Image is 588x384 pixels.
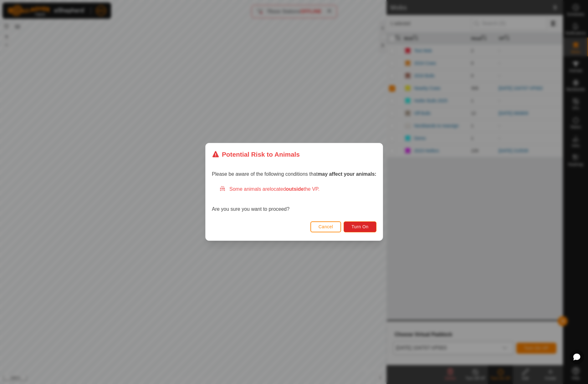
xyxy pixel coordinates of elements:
[344,221,376,232] button: Turn On
[270,187,320,192] span: located the VP.
[318,172,376,177] strong: may affect your animals:
[286,187,304,192] strong: outside
[318,225,333,230] span: Cancel
[351,225,368,230] span: Turn On
[212,186,376,213] div: Are you sure you want to proceed?
[219,186,376,193] div: Some animals are
[212,149,300,159] div: Potential Risk to Animals
[212,172,376,177] span: Please be aware of the following conditions that
[310,221,341,232] button: Cancel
